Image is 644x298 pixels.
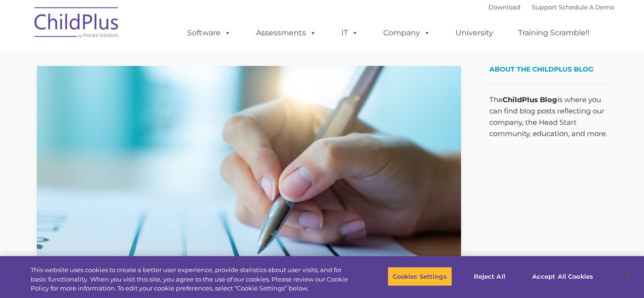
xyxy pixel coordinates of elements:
[488,3,614,11] font: |
[488,3,520,11] a: Download
[460,266,519,286] button: Reject All
[503,95,557,104] strong: ChildPlus Blog
[559,3,614,11] a: Schedule A Demo
[446,24,503,42] a: University
[489,94,607,139] p: The is where you can find blog posts reflecting our company, the Head Start community, education,...
[178,24,240,42] a: Software
[247,24,326,42] a: Assessments
[31,266,354,293] div: This website uses cookies to create a better user experience, provide statistics about user visit...
[489,65,594,73] span: About the ChildPlus Blog
[388,266,452,286] button: Cookies Settings
[332,24,368,42] a: IT
[374,24,440,42] a: Company
[509,24,599,42] a: Training Scramble!!
[532,3,557,11] a: Support
[527,266,598,286] button: Accept All Cookies
[30,0,124,48] img: ChildPlus by Procare Solutions
[619,266,639,287] button: Close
